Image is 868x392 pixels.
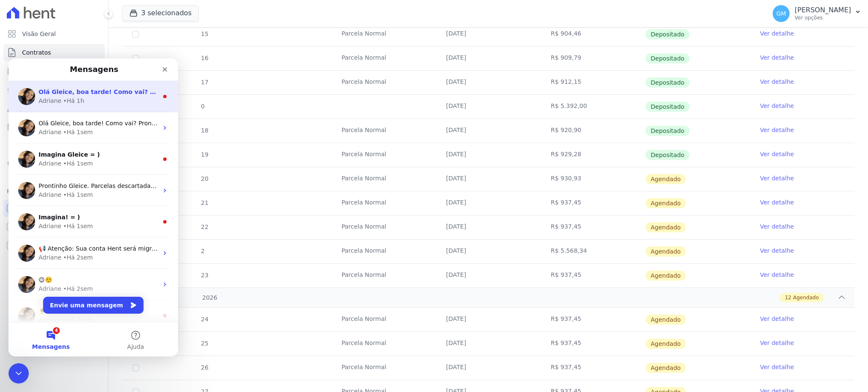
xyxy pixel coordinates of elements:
td: R$ 937,45 [540,308,645,331]
a: Ver detalhe [760,53,794,62]
a: Lotes [3,81,105,98]
td: Parcela Normal [331,356,436,380]
span: Imagina! = ) [30,155,72,162]
td: [DATE] [436,47,541,70]
span: Ajuda [119,285,136,291]
div: Adriane [30,69,53,78]
a: Ver detalhe [760,174,794,182]
span: Agendado [645,246,686,257]
span: 21 [200,199,209,206]
div: • Há 1h [55,38,76,47]
span: Agendado [645,198,686,208]
iframe: Intercom live chat [8,58,178,356]
span: Olá Gleice, boa tarde! Como vai? Prontinho. [GEOGRAPHIC_DATA] ; ) [30,61,232,68]
div: Plataformas [7,186,101,196]
span: 19 [200,151,209,158]
span: Agendado [645,339,686,349]
span: 17 [200,79,209,86]
img: Profile image for Adriane [10,186,27,203]
span: Depositado [645,102,690,112]
div: Adriane [30,101,53,110]
img: Profile image for Adriane [10,218,27,235]
span: Mensagens [24,285,61,291]
td: R$ 904,46 [540,22,645,46]
span: Visão Geral [22,30,56,38]
a: Ver detalhe [760,77,794,86]
span: 😉☺️ [30,218,44,225]
span: Imagina Gleice = ) [30,93,92,99]
div: • Há 2sem [55,257,84,266]
span: 22 [200,224,209,230]
img: Profile image for Adriane [10,92,27,109]
span: 0 [200,103,205,110]
span: 25 [200,340,209,347]
span: 26 [200,364,209,371]
td: Parcela Normal [331,71,436,94]
span: Depositado [645,53,690,63]
span: Contratos [22,48,51,57]
td: R$ 5.392,00 [540,95,645,119]
td: R$ 930,93 [540,167,645,191]
div: • Há 2sem [55,195,84,204]
span: Agendado [645,222,686,232]
td: Parcela Normal [331,215,436,239]
td: [DATE] [436,95,541,119]
img: Profile image for Adriane [10,155,27,172]
span: Agendado [793,294,819,301]
a: Negativação [3,156,105,173]
input: Só é possível selecionar pagamentos em aberto [132,31,139,38]
div: • Há 1sem [55,69,84,78]
td: R$ 920,90 [540,119,645,143]
span: Agendado [645,271,686,281]
td: R$ 937,45 [540,215,645,239]
span: Depositado [645,77,690,88]
div: • Há 1sem [55,101,84,110]
div: • Há 1sem [55,163,84,172]
td: Parcela Normal [331,47,436,70]
a: Clientes [3,100,105,117]
div: Adriane [30,38,53,47]
td: [DATE] [436,191,541,215]
td: [DATE] [436,71,541,94]
div: Adriane [30,132,53,141]
td: Parcela Normal [331,332,436,356]
span: 23 [200,272,209,279]
span: Agendado [645,363,686,373]
a: Ver detalhe [760,271,794,279]
button: Envie uma mensagem [35,238,135,255]
span: Agendado [645,174,686,184]
td: R$ 5.568,34 [540,240,645,263]
img: Profile image for Adriane [10,61,27,78]
a: Parcelas [3,63,105,80]
span: 16 [200,55,209,61]
span: Depositado [645,126,690,136]
iframe: Intercom live chat [8,363,29,384]
span: Agendado [645,315,686,325]
button: 3 selecionados [122,5,199,21]
a: Ver detalhe [760,198,794,207]
button: Ajuda [85,264,170,298]
td: R$ 912,15 [540,71,645,94]
a: Ver detalhe [760,222,794,231]
a: Conta Hent [3,218,105,235]
td: [DATE] [436,167,541,191]
a: Transferências [3,137,105,154]
span: GM [776,11,786,17]
div: Adriane [30,195,53,204]
td: Parcela Normal [331,308,436,331]
button: GM [PERSON_NAME] Ver opções [766,2,868,25]
td: [DATE] [436,22,541,46]
input: default [132,364,139,371]
div: Adriane [30,257,53,266]
a: Minha Carteira [3,119,105,135]
a: Ver detalhe [760,102,794,110]
div: • Há 1sem [55,132,84,141]
td: R$ 937,45 [540,191,645,215]
div: Adriane [30,226,53,235]
td: [DATE] [436,356,541,380]
span: 2 [200,248,205,254]
td: Parcela Normal [331,264,436,287]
